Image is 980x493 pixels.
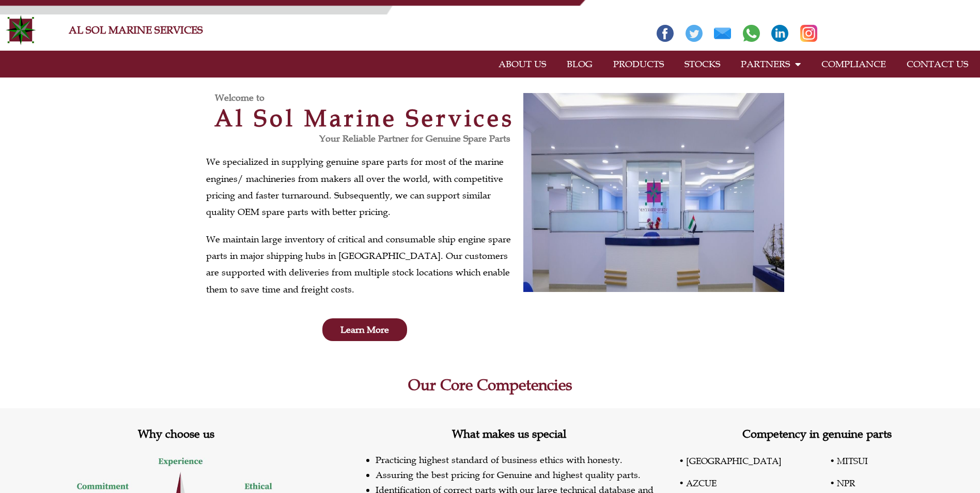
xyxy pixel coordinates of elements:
[206,231,518,298] p: We maintain large inventory of critical and consumable ship engine spare parts in major shipping ...
[69,24,203,36] a: AL SOL MARINE SERVICES
[206,134,510,143] h3: Your Reliable Partner for Genuine Spare Parts
[896,52,978,76] a: CONTACT US
[376,468,666,483] li: Assuring the best pricing for Genuine and highest quality parts.
[352,428,666,440] h2: What makes us special
[201,377,780,393] h2: Our Core Competencies
[730,52,811,76] a: PARTNERS
[340,325,389,334] span: Learn More
[206,106,523,130] h2: Al Sol Marine Services
[488,52,556,76] a: ABOUT US
[5,14,36,45] img: Alsolmarine-logo
[322,318,407,341] a: Learn More
[603,52,674,76] a: PRODUCTS
[674,52,730,76] a: STOCKS
[556,52,603,76] a: BLOG
[215,93,523,102] h3: Welcome to
[666,428,967,440] h2: Competency in genuine parts
[206,153,518,221] p: We specialized in supplying genuine spare parts for most of the marine engines/ machineries from ...
[811,52,896,76] a: COMPLIANCE
[376,453,666,468] li: Practicing highest standard of business ethics with honesty.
